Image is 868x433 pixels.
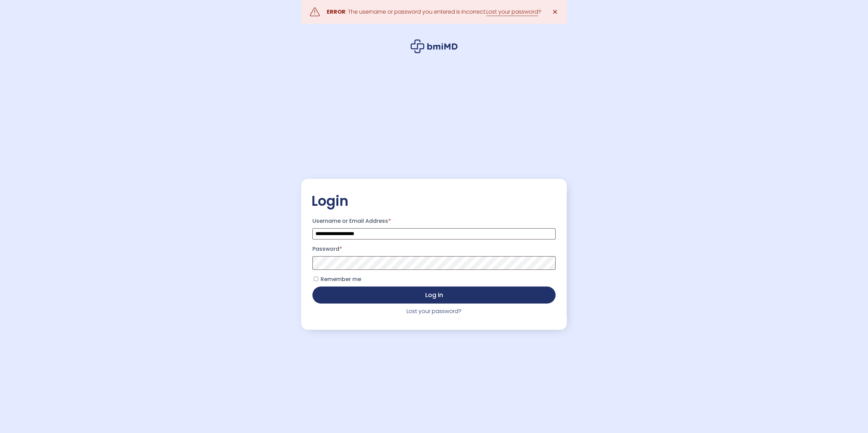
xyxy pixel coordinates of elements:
[327,8,345,16] strong: ERROR
[312,244,556,254] label: Password
[312,287,556,304] button: Log in
[548,5,562,19] a: ✕
[407,307,461,315] a: Lost your password?
[486,8,538,16] a: Lost your password
[312,216,556,227] label: Username or Email Address
[552,7,558,17] span: ✕
[327,7,541,17] div: : The username or password you entered is incorrect. ?
[321,275,361,283] span: Remember me
[311,192,557,210] h2: Login
[314,277,318,281] input: Remember me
